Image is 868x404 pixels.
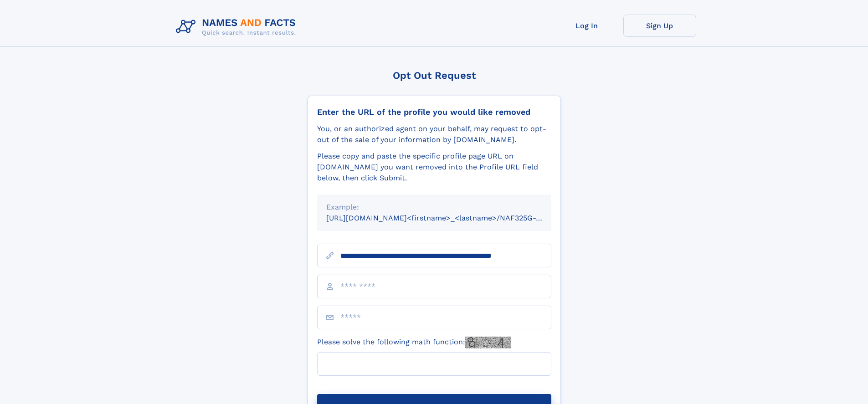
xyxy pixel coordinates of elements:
div: Please copy and paste the specific profile page URL on [DOMAIN_NAME] you want removed into the Pr... [317,151,551,184]
div: You, or an authorized agent on your behalf, may request to opt-out of the sale of your informatio... [317,123,551,145]
a: Sign Up [623,15,696,37]
div: Example: [326,202,542,213]
label: Please solve the following math function: [317,337,511,348]
div: Opt Out Request [308,70,561,81]
img: Logo Names and Facts [172,15,303,39]
div: Enter the URL of the profile you would like removed [317,107,551,117]
small: [URL][DOMAIN_NAME]<firstname>_<lastname>/NAF325G-xxxxxxxx [326,214,569,222]
a: Log In [550,15,623,37]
